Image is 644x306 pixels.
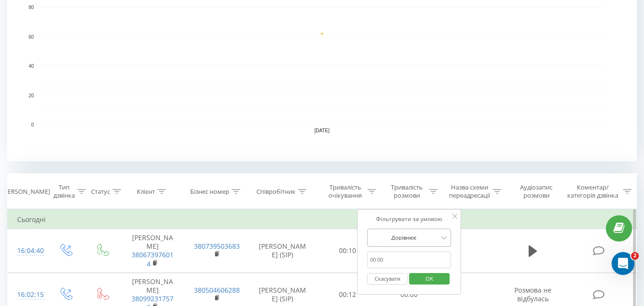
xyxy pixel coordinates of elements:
[315,128,330,133] text: [DATE]
[29,34,34,40] text: 60
[367,252,451,268] input: 00:00
[612,252,634,275] iframe: Intercom live chat
[29,63,34,69] text: 40
[631,252,639,260] span: 2
[17,285,37,304] div: 16:02:15
[121,229,184,273] td: [PERSON_NAME]
[449,183,491,200] div: Назва схеми переадресації
[29,5,34,10] text: 80
[512,183,561,200] div: Аудіозапис розмови
[367,273,408,285] button: Скасувати
[248,229,317,273] td: [PERSON_NAME] (SIP)
[17,242,37,260] div: 16:04:40
[387,183,427,200] div: Тривалість розмови
[416,271,443,286] span: OK
[367,214,451,224] div: Фільтрувати за умовою
[132,250,174,268] a: 380673976014
[256,188,296,196] div: Співробітник
[409,273,450,285] button: OK
[91,188,110,196] div: Статус
[317,229,378,273] td: 00:10
[194,285,240,295] a: 380504606288
[2,188,50,196] div: [PERSON_NAME]
[8,210,637,229] td: Сьогодні
[194,242,240,251] a: 380739503683
[53,183,75,200] div: Тип дзвінка
[137,188,155,196] div: Клієнт
[514,285,552,303] span: Розмова не відбулась
[565,183,621,200] div: Коментар/категорія дзвінка
[29,93,34,98] text: 20
[190,188,229,196] div: Бізнес номер
[31,122,34,127] text: 0
[326,183,365,200] div: Тривалість очікування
